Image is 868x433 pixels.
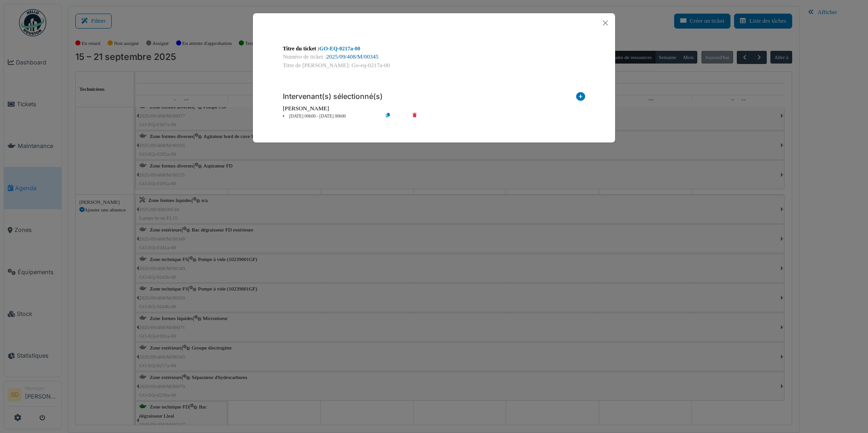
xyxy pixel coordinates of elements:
div: Titre de [PERSON_NAME]: Go-eq-0217a-00 [283,61,585,70]
div: Numéro de ticket : [283,53,585,61]
div: [PERSON_NAME] [283,104,585,113]
li: [DATE] 00h00 - [DATE] 00h00 [278,113,382,120]
a: GO-EQ-0217a-00 [320,45,360,52]
a: 2025/09/408/M/00345 [326,54,379,60]
h6: Intervenant(s) sélectionné(s) [283,92,383,101]
div: Titre du ticket : [283,44,585,53]
i: Ajouter [576,92,585,104]
button: Close [599,17,612,29]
